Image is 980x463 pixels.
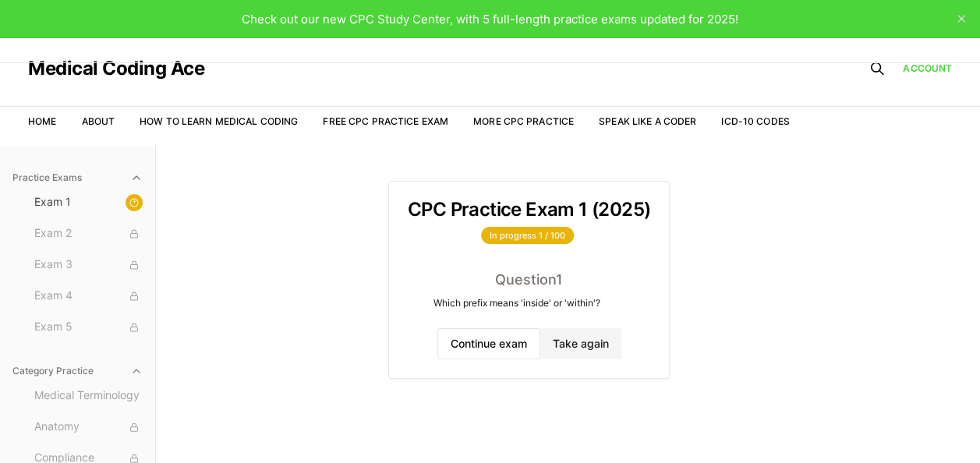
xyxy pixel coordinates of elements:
div: Which prefix means 'inside' or 'within'? [408,297,626,309]
a: Medical Coding Ace [28,59,204,78]
a: Speak Like a Coder [599,115,696,127]
span: Medical Terminology [34,387,143,405]
button: Continue exam [437,328,540,359]
span: Exam 3 [34,256,143,274]
h3: CPC Practice Exam 1 (2025) [408,200,650,219]
span: Anatomy [34,419,143,436]
span: Check out our new CPC Study Center, with 5 full-length practice exams updated for 2025! [242,12,738,27]
a: How to Learn Medical Coding [140,115,298,127]
div: In progress 1 / 100 [481,227,574,244]
a: Account [903,62,952,76]
button: Practice Exams [6,165,149,190]
span: Exam 1 [34,194,143,211]
button: Exam 1 [28,190,149,215]
button: close [949,6,974,31]
button: Exam 5 [28,315,149,340]
button: Category Practice [6,359,149,383]
span: Exam 5 [34,319,143,336]
span: Exam 2 [34,225,143,242]
a: Home [28,115,56,127]
a: ICD-10 Codes [721,115,789,127]
a: More CPC Practice [473,115,574,127]
button: Medical Terminology [28,383,149,408]
span: Exam 4 [34,288,143,305]
button: Take again [540,328,621,359]
button: Exam 4 [28,284,149,309]
button: Anatomy [28,415,149,440]
button: Exam 3 [28,253,149,277]
a: About [81,115,115,127]
div: Question 1 [408,269,650,291]
button: Exam 2 [28,221,149,246]
a: Free CPC Practice Exam [323,115,448,127]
